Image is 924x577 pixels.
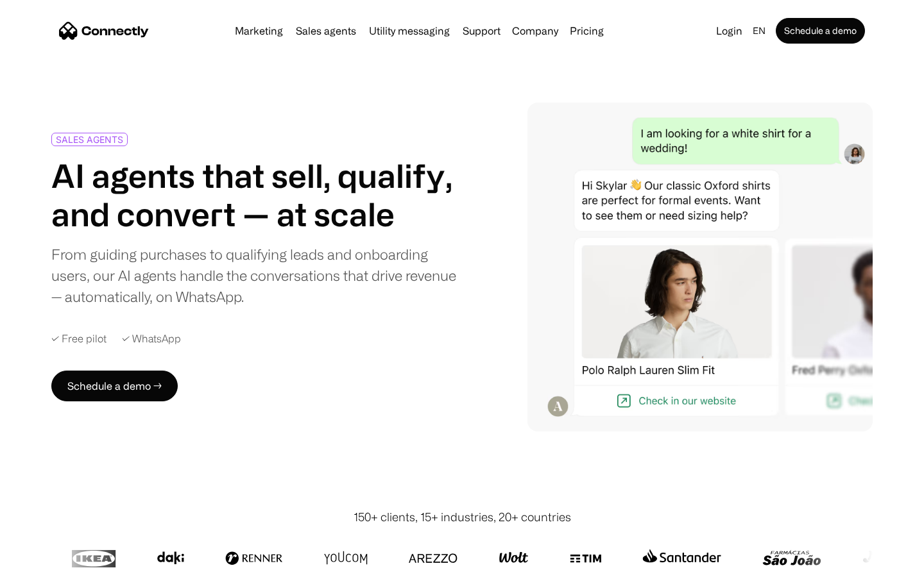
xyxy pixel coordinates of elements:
[56,135,123,144] div: SALES AGENTS
[230,26,288,36] a: Marketing
[458,26,506,36] a: Support
[753,22,766,40] div: en
[122,333,181,345] div: ✓ WhatsApp
[291,26,361,36] a: Sales agents
[711,22,748,40] a: Login
[13,553,77,573] aside: Language selected: English
[512,22,558,40] div: Company
[565,26,609,36] a: Pricing
[51,371,178,401] a: Schedule a demo →
[26,555,77,573] ul: Language list
[51,156,457,233] h1: AI agents that sell, qualify, and convert — at scale
[51,244,457,307] div: From guiding purchases to qualifying leads and onboarding users, our AI agents handle the convers...
[364,26,455,36] a: Utility messaging
[354,508,571,526] div: 150+ clients, 15+ industries, 20+ countries
[51,333,107,345] div: ✓ Free pilot
[776,18,865,44] a: Schedule a demo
